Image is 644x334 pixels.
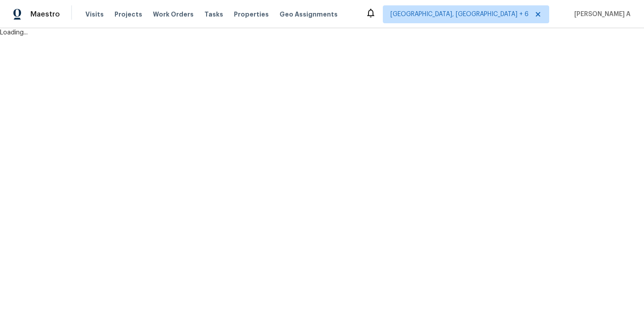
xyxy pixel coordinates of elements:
[280,10,338,19] span: Geo Assignments
[153,10,194,19] span: Work Orders
[234,10,269,19] span: Properties
[85,10,104,19] span: Visits
[204,11,223,17] span: Tasks
[571,10,631,19] span: [PERSON_NAME] A
[390,10,529,19] span: [GEOGRAPHIC_DATA], [GEOGRAPHIC_DATA] + 6
[114,10,142,19] span: Projects
[30,10,60,19] span: Maestro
